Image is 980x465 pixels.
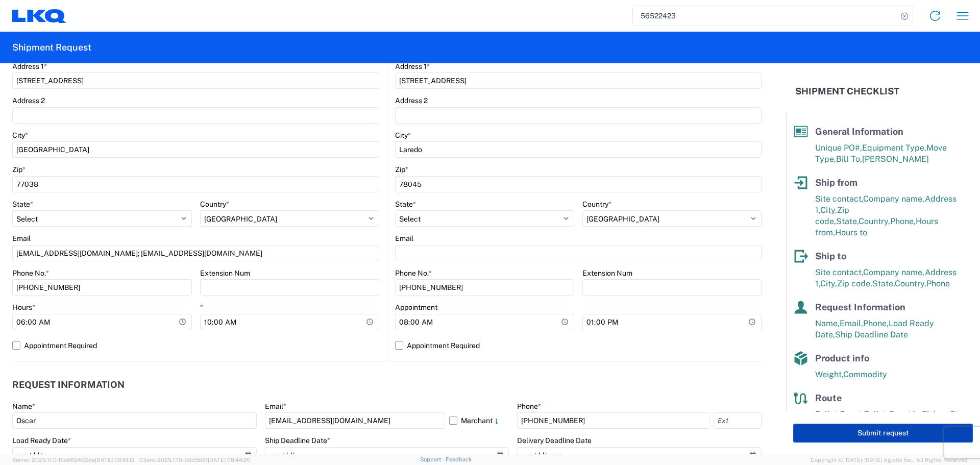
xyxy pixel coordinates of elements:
[863,319,889,328] span: Phone,
[862,154,929,164] span: [PERSON_NAME]
[840,319,863,328] span: Email,
[859,216,890,226] span: Country,
[820,205,837,215] span: City,
[395,337,762,354] label: Appointment Required
[926,279,950,288] span: Phone
[95,457,135,463] span: [DATE] 09:51:12
[582,268,632,278] label: Extension Num
[863,267,925,277] span: Company name,
[815,393,842,403] span: Route
[12,402,35,411] label: Name
[12,62,47,71] label: Address 1
[815,353,869,363] span: Product info
[449,412,509,429] label: Merchant
[395,303,437,312] label: Appointment
[714,412,762,429] input: Ext
[890,216,916,226] span: Phone,
[582,200,611,209] label: Country
[815,177,857,188] span: Ship from
[12,41,91,54] h2: Shipment Request
[265,436,330,445] label: Ship Deadline Date
[395,165,408,174] label: Zip
[815,302,905,312] span: Request Information
[12,303,35,312] label: Hours
[835,228,867,237] span: Hours to
[835,330,908,339] span: Ship Deadline Date
[12,436,71,445] label: Load Ready Date
[862,143,926,153] span: Equipment Type,
[843,370,887,379] span: Commodity
[815,370,843,379] span: Weight,
[872,279,895,288] span: State,
[815,267,863,277] span: Site contact,
[811,455,968,464] span: Copyright © [DATE]-[DATE] Agistix Inc., All Rights Reserved
[12,165,26,174] label: Zip
[815,409,972,430] span: Pallet Count in Pickup Stops equals Pallet Count in delivery stops
[793,424,973,443] button: Submit request
[265,402,286,411] label: Email
[633,6,897,26] input: Shipment, tracking or reference number
[395,234,413,243] label: Email
[815,143,862,153] span: Unique PO#,
[446,456,472,462] a: Feedback
[12,457,135,463] span: Server: 2025.17.0-16a969492de
[815,126,903,137] span: General Information
[395,62,430,71] label: Address 1
[815,194,863,204] span: Site contact,
[820,279,837,288] span: City,
[395,131,411,140] label: City
[815,409,864,419] span: Pallet Count,
[12,380,125,390] h2: Request Information
[836,154,862,164] span: Bill To,
[837,279,872,288] span: Zip code,
[12,131,28,140] label: City
[12,200,33,209] label: State
[200,200,229,209] label: Country
[395,268,432,278] label: Phone No.
[395,96,428,105] label: Address 2
[863,194,925,204] span: Company name,
[208,457,251,463] span: [DATE] 08:44:20
[517,402,541,411] label: Phone
[795,85,899,97] h2: Shipment Checklist
[12,96,45,105] label: Address 2
[200,268,250,278] label: Extension Num
[836,216,859,226] span: State,
[395,200,416,209] label: State
[895,279,926,288] span: Country,
[139,457,251,463] span: Client: 2025.17.0-5dd568f
[12,268,49,278] label: Phone No.
[420,456,446,462] a: Support
[12,234,31,243] label: Email
[517,436,592,445] label: Delivery Deadline Date
[815,319,840,328] span: Name,
[815,251,846,261] span: Ship to
[12,337,379,354] label: Appointment Required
